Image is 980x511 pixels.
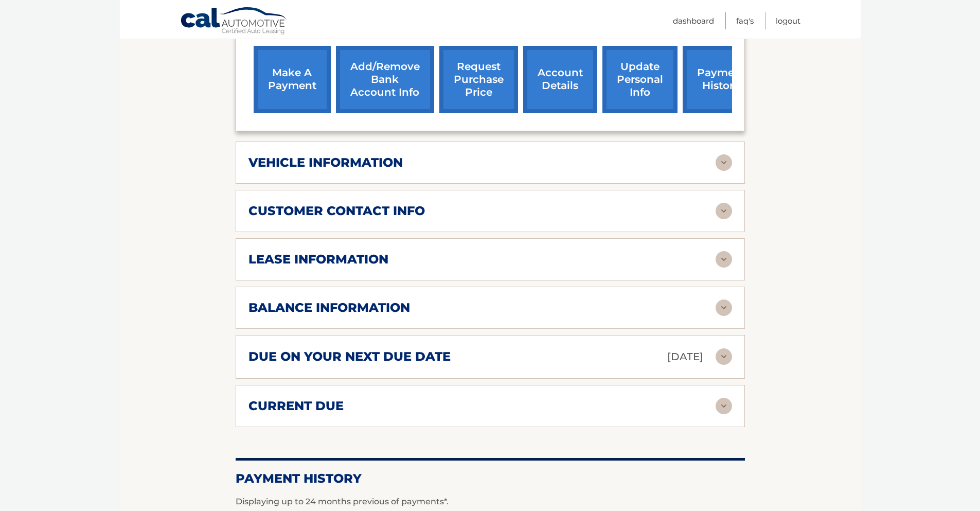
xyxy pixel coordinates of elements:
h2: vehicle information [248,155,403,170]
p: Displaying up to 24 months previous of payments*. [236,496,745,508]
a: payment history [683,46,760,113]
img: accordion-rest.svg [716,348,732,365]
a: request purchase price [439,46,518,113]
img: accordion-rest.svg [716,154,732,171]
a: FAQ's [736,12,754,29]
a: Add/Remove bank account info [336,46,434,113]
a: make a payment [254,46,331,113]
img: accordion-rest.svg [716,251,732,268]
h2: lease information [248,252,388,267]
a: account details [523,46,597,113]
a: Logout [776,12,800,29]
img: accordion-rest.svg [716,398,732,414]
img: accordion-rest.svg [716,299,732,316]
h2: customer contact info [248,203,425,219]
h2: balance information [248,300,410,315]
p: [DATE] [667,348,703,366]
a: Dashboard [673,12,714,29]
a: Cal Automotive [180,7,288,37]
img: accordion-rest.svg [716,203,732,219]
h2: due on your next due date [248,349,451,364]
a: update personal info [602,46,678,113]
h2: Payment History [236,471,745,486]
h2: current due [248,398,344,414]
